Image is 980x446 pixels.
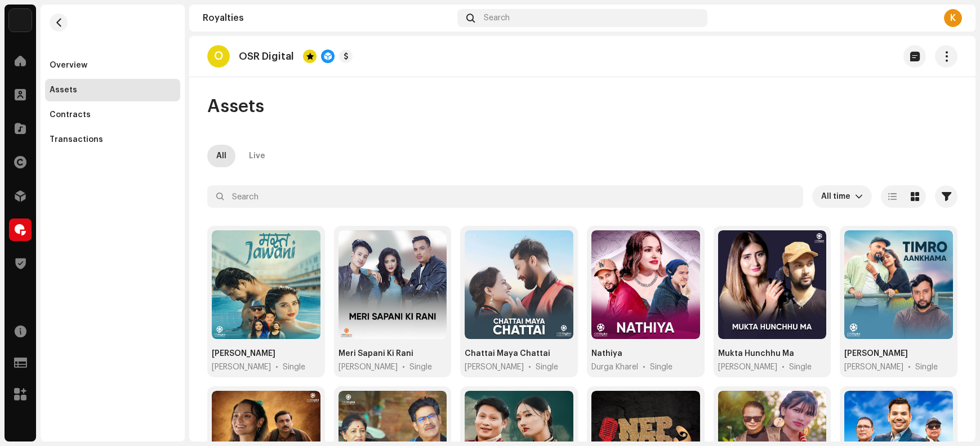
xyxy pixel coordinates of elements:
div: Assets [50,86,77,95]
div: Chattai Maya Chattai [465,348,550,359]
re-m-nav-item: Assets [45,79,180,101]
div: Single [536,362,558,373]
div: Transactions [50,135,103,144]
div: K [944,9,962,27]
div: Masta Jawani [212,348,275,359]
div: Timro Aankhama [844,348,908,359]
div: dropdown trigger [855,185,863,208]
re-m-nav-item: Contracts [45,104,180,126]
span: Anju Panta [718,362,777,373]
span: Bijay Maharjan [338,362,398,373]
span: Milan Dhungana [844,362,903,373]
div: Nathiya [591,348,622,359]
div: Single [409,362,432,373]
div: Live [249,145,265,167]
div: Single [650,362,672,373]
span: All time [821,185,855,208]
div: Royalties [203,14,453,23]
img: 10d72f0b-d06a-424f-aeaa-9c9f537e57b6 [9,9,32,32]
span: Search [484,14,510,23]
re-m-nav-item: Transactions [45,128,180,151]
span: Pratap Das [212,362,271,373]
span: Karan Pariyar [465,362,524,373]
p: OSR Digital [239,51,294,63]
div: Single [915,362,938,373]
span: • [275,362,278,373]
div: Contracts [50,110,91,119]
div: Meri Sapani Ki Rani [338,348,413,359]
div: Single [789,362,812,373]
div: All [216,145,226,167]
input: Search [207,185,803,208]
div: Single [283,362,305,373]
span: • [643,362,645,373]
span: • [908,362,911,373]
span: • [402,362,405,373]
span: Assets [207,95,264,118]
div: O [207,45,230,68]
div: Mukta Hunchhu Ma [718,348,794,359]
span: • [528,362,531,373]
span: • [782,362,785,373]
div: Overview [50,61,87,70]
re-m-nav-item: Overview [45,54,180,77]
span: Durga Kharel [591,362,638,373]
